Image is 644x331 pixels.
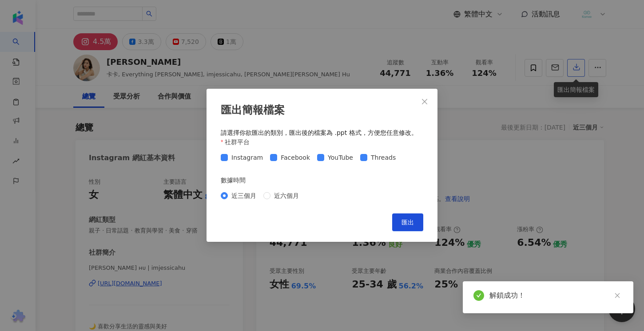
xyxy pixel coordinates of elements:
[489,290,623,301] div: 解鎖成功！
[221,129,423,138] div: 請選擇你欲匯出的類別，匯出後的檔案為 .ppt 格式，方便您任意修改。
[614,292,620,299] span: close
[228,153,266,163] span: Instagram
[228,191,260,201] span: 近三個月
[421,98,428,105] span: close
[392,214,423,232] button: 匯出
[416,93,433,110] button: Close
[402,219,414,226] span: 匯出
[221,103,423,118] div: 匯出簡報檔案
[324,153,357,163] span: YouTube
[277,153,314,163] span: Facebook
[367,153,399,163] span: Threads
[473,290,484,301] span: check-circle
[221,176,252,185] label: 數據時間
[270,191,302,201] span: 近六個月
[221,138,256,147] label: 社群平台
